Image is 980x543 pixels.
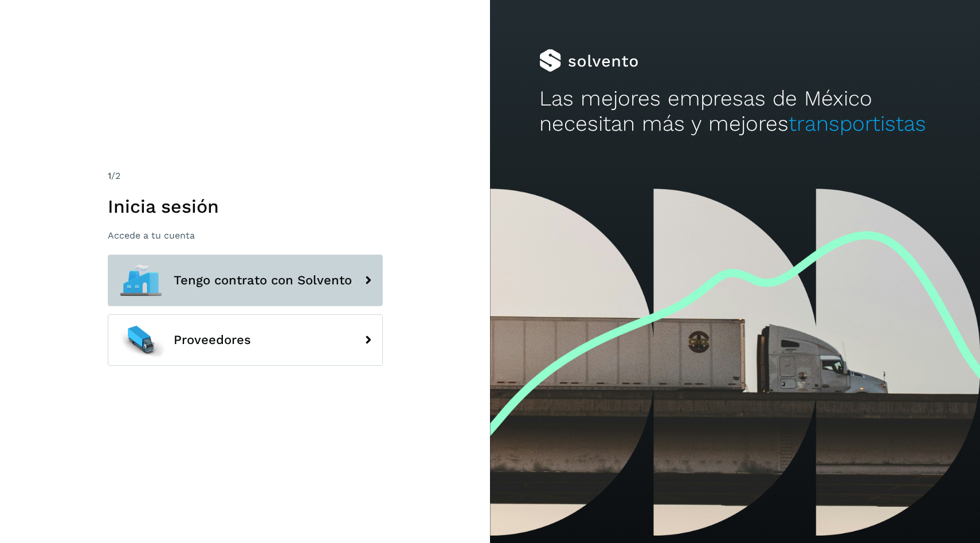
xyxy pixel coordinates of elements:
p: Accede a tu cuenta [108,230,383,241]
h1: Inicia sesión [108,196,383,217]
button: Proveedores [108,314,383,366]
h2: Las mejores empresas de México necesitan más y mejores [539,86,931,137]
button: Tengo contrato con Solvento [108,255,383,306]
div: /2 [108,169,383,183]
span: Proveedores [174,333,251,347]
span: Tengo contrato con Solvento [174,274,352,287]
span: 1 [108,170,111,181]
span: transportistas [789,111,926,136]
